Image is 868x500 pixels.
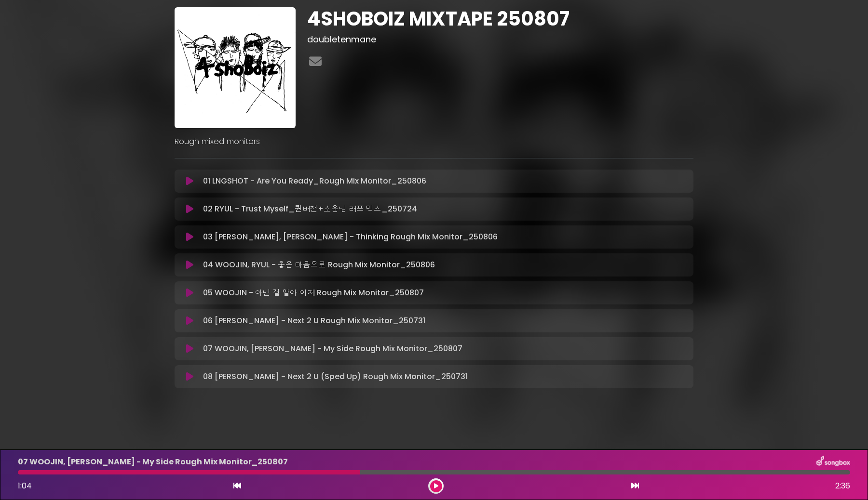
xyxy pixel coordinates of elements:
[175,7,296,128] img: WpJZf4DWQ0Wh4nhxdG2j
[307,34,693,45] h3: doubletenmane
[175,136,693,147] p: Rough mixed monitors
[203,231,498,243] p: 03 [PERSON_NAME], [PERSON_NAME] - Thinking Rough Mix Monitor_250806
[203,343,462,355] p: 07 WOOJIN, [PERSON_NAME] - My Side Rough Mix Monitor_250807
[203,259,435,271] p: 04 WOOJIN, RYUL - 좋은 마음으로 Rough Mix Monitor_250806
[203,175,426,187] p: 01 LNGSHOT - Are You Ready_Rough Mix Monitor_250806
[203,287,424,299] p: 05 WOOJIN - 아닌 걸 알아 이제 Rough Mix Monitor_250807
[203,315,425,327] p: 06 [PERSON_NAME] - Next 2 U Rough Mix Monitor_250731
[307,7,693,30] h1: 4SHOBOIZ MIXTAPE 250807
[203,371,468,382] p: 08 [PERSON_NAME] - Next 2 U (Sped Up) Rough Mix Monitor_250731
[203,203,417,215] p: 02 RYUL - Trust Myself_퀀버전+소윤님 러프 믹스_250724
